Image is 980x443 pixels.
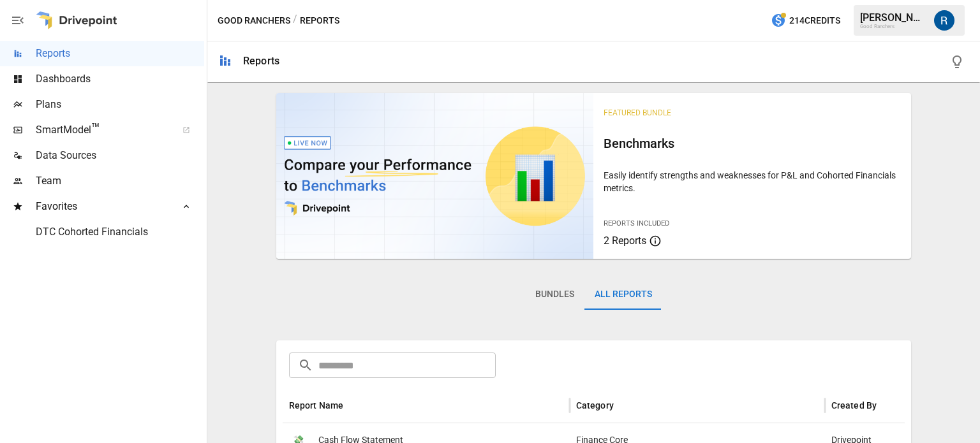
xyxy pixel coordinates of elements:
span: DTC Cohorted Financials [36,224,204,240]
p: Easily identify strengths and weaknesses for P&L and Cohorted Financials metrics. [604,169,901,194]
button: Bundles [525,279,584,310]
span: Reports [36,46,204,61]
div: Report Name [289,400,344,410]
span: Plans [36,97,204,112]
span: Favorites [36,199,168,214]
img: video thumbnail [276,93,594,259]
div: / [293,13,297,29]
button: Sort [345,396,362,414]
div: Reports [243,55,279,67]
img: Roman Romero [934,10,954,31]
div: Good Ranchers [860,24,926,29]
h6: Benchmarks [604,133,901,154]
button: All Reports [584,279,662,310]
span: Reports Included [604,219,669,228]
button: Roman Romero [926,3,962,38]
button: Sort [878,396,896,414]
span: Team [36,173,204,189]
button: 214Credits [766,9,845,33]
span: Dashboards [36,71,204,87]
span: 2 Reports [604,235,646,247]
div: Category [576,400,614,410]
div: [PERSON_NAME] [860,11,926,24]
span: ™ [91,120,100,136]
span: Data Sources [36,148,204,163]
span: SmartModel [36,122,168,138]
button: Good Ranchers [218,13,290,29]
span: 214 Credits [789,13,840,29]
button: Sort [615,396,633,414]
span: Featured Bundle [604,108,671,117]
div: Created By [831,400,877,410]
